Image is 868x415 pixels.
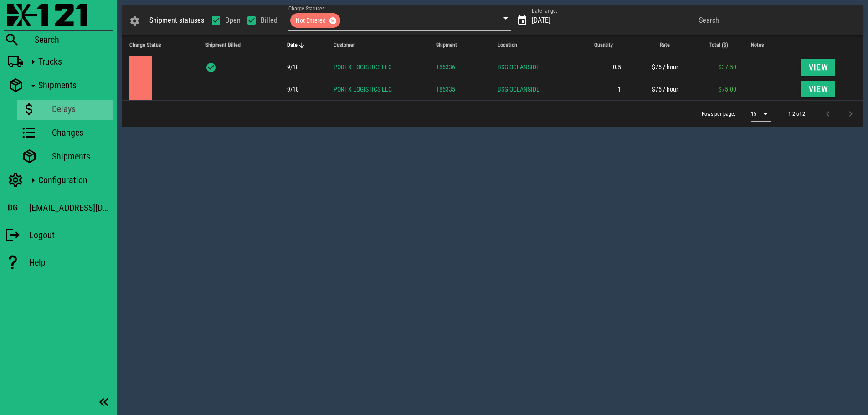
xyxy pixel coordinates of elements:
div: Trucks [38,56,109,67]
td: $75 / hour [628,56,685,78]
div: Help [29,257,113,268]
a: Blackfly [4,4,113,28]
a: Delays [17,100,113,120]
button: View [801,81,835,97]
span: Quantity [594,42,613,48]
div: Shipments [38,80,109,91]
a: PORT X LOGISTICS LLC [334,63,392,71]
span: Location [498,42,517,48]
h3: DG [8,203,18,213]
span: Shipment [436,42,457,48]
span: Charge Status [129,42,161,48]
a: View [801,63,835,70]
span: Notes [751,42,764,48]
a: Shipments [17,147,113,167]
a: View [801,85,835,92]
button: View [801,59,835,76]
div: Logout [29,230,113,241]
th: Customer: Not sorted. Activate to sort ascending. [326,35,429,56]
img: 87f0f0e.png [7,4,87,26]
span: View [808,85,828,94]
div: Search [35,34,113,45]
a: BSG OCEANSIDE [498,86,539,93]
th: Shipment Billed: Not sorted. Activate to sort ascending. [198,35,280,56]
th: Charge Status: Not sorted. Activate to sort ascending. [122,35,198,56]
span: $75.00 [719,86,736,93]
a: 186336 [436,63,455,71]
th: Location: Not sorted. Activate to sort ascending. [490,35,570,56]
div: Configuration [38,174,109,185]
a: PORT X LOGISTICS LLC [334,86,392,93]
label: Open [225,16,241,25]
td: $75 / hour [628,78,685,100]
th: Rate: Not sorted. Activate to sort ascending. [628,35,685,56]
a: Help [4,250,113,275]
div: 15 [751,110,756,118]
span: The driver arrived at the location of this delay at 9/18 9:25am [287,86,299,93]
div: Charge Statuses:Not Entered [288,11,511,30]
div: Delays [52,103,109,114]
div: 15$vuetify.dataTable.itemsPerPageText [751,107,771,121]
th: Notes: Not sorted. Activate to sort ascending. [744,35,794,56]
span: Customer [334,42,355,48]
div: Changes [52,127,109,138]
a: 186335 [436,86,455,93]
span: View [808,63,828,72]
label: Billed [261,16,277,25]
span: Rate [660,42,670,48]
span: Shipment Billed [205,42,241,48]
th: Date: Sorted descending. Activate to sort ascending. [280,35,327,56]
th: Quantity: Not sorted. Activate to sort ascending. [570,35,628,56]
span: The driver arrived at the location of this delay at 9/18 10:39am [287,63,299,71]
a: BSG OCEANSIDE [498,63,539,71]
div: Shipments [52,151,109,162]
th: Not sorted. Activate to sort ascending. [793,35,863,56]
span: Total ($) [709,42,728,48]
a: Changes [17,123,113,143]
div: Shipment statuses: [149,15,206,26]
div: [EMAIL_ADDRESS][DOMAIN_NAME] [29,200,113,215]
span: Not Entered [296,13,335,28]
div: Rows per page: [702,101,771,127]
input: Search by customer or shipment # [699,13,855,28]
td: 0.5 [570,56,628,78]
td: 1 [570,78,628,100]
span: Date [287,42,298,48]
span: $37.50 [719,63,736,71]
th: Shipment: Not sorted. Activate to sort ascending. [429,35,490,56]
div: 1-2 of 2 [788,110,805,118]
th: Total ($): Not sorted. Activate to sort ascending. [685,35,744,56]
